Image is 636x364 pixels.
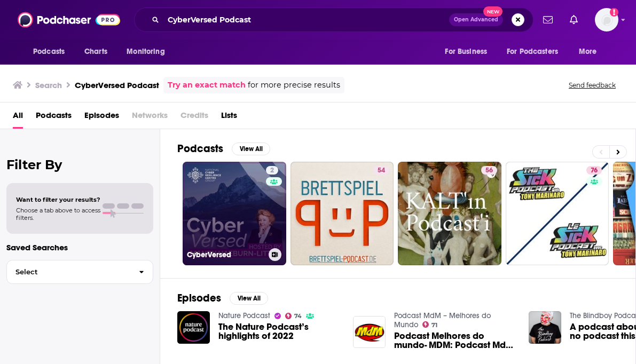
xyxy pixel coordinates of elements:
[119,42,178,62] button: open menu
[16,207,100,221] span: Choose a tab above to access filters.
[26,42,78,62] button: open menu
[398,162,501,265] a: 56
[132,107,168,129] span: Networks
[248,79,340,91] span: for more precise results
[16,196,100,203] span: Want to filter your results?
[294,314,302,319] span: 74
[270,165,274,176] span: 2
[6,242,153,252] p: Saved Searches
[77,42,114,62] a: Charts
[230,292,268,305] button: View All
[84,107,119,129] a: Episodes
[353,316,386,349] img: Podcast Melhores do mundo- MDM: Podcast MdM #443: Um podcast SOBRE podcast!
[177,311,210,344] img: The Nature Podcast’s highlights of 2022
[36,107,72,129] a: Podcasts
[75,80,159,90] h3: CyberVersed Podcast
[285,313,302,319] a: 74
[18,10,120,30] img: Podchaser - Follow, Share and Rate Podcasts
[177,291,268,305] a: EpisodesView All
[177,142,270,155] a: PodcastsView All
[431,323,437,328] span: 71
[134,7,533,32] div: Search podcasts, credits, & more...
[218,311,270,320] a: Nature Podcast
[187,250,264,259] h3: CyberVersed
[177,142,223,155] h2: Podcasts
[6,260,153,284] button: Select
[394,311,491,329] a: Podcast MdM – Melhores do Mundo
[7,268,130,275] span: Select
[33,44,65,59] span: Podcasts
[180,107,208,129] span: Credits
[6,157,153,172] h2: Filter By
[218,322,340,341] a: The Nature Podcast’s highlights of 2022
[394,331,516,350] a: Podcast Melhores do mundo- MDM: Podcast MdM #443: Um podcast SOBRE podcast!
[373,166,389,175] a: 54
[127,44,164,59] span: Monitoring
[13,107,23,129] a: All
[290,162,394,265] a: 54
[84,44,107,59] span: Charts
[168,79,246,91] a: Try an exact match
[529,311,561,344] img: A podcast about why there's no podcast this week
[163,11,449,28] input: Search podcasts, credits, & more...
[266,166,278,175] a: 2
[183,162,286,265] a: 2CyberVersed
[422,321,438,328] a: 71
[221,107,237,129] a: Lists
[177,291,221,305] h2: Episodes
[35,80,62,90] h3: Search
[232,143,270,155] button: View All
[378,165,385,176] span: 54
